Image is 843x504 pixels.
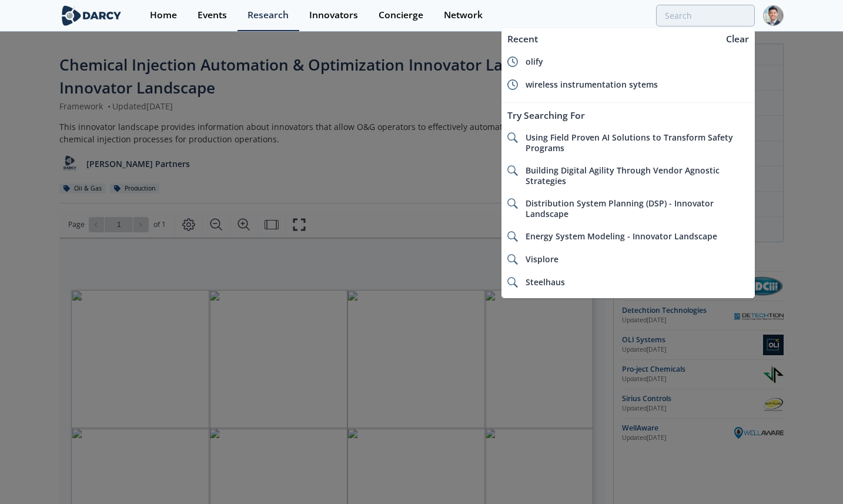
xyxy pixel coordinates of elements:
div: Try Searching For [501,105,755,126]
div: Concierge [379,11,423,20]
img: icon [507,198,518,209]
img: icon [507,79,518,90]
img: icon [507,231,518,242]
div: Network [444,11,483,20]
img: logo-wide.svg [59,5,123,26]
span: Using Field Proven AI Solutions to Transform Safety Programs [526,132,733,153]
span: Energy System Modeling - Innovator Landscape [526,231,717,242]
span: Steelhaus [526,276,565,288]
input: Advanced Search [656,5,755,26]
img: icon [507,132,518,143]
img: icon [507,56,518,67]
img: icon [507,277,518,288]
iframe: chat widget [794,457,831,492]
div: Home [150,11,177,20]
img: Profile [763,5,784,26]
div: Clear [722,32,753,46]
span: Distribution System Planning (DSP) - Innovator Landscape [526,198,714,219]
span: wireless instrumentation sytems [526,79,658,90]
span: Visplore [526,253,558,265]
div: Innovators [309,11,358,20]
span: Building Digital Agility Through Vendor Agnostic Strategies [526,165,720,186]
div: Recent [501,28,720,50]
div: Research [247,11,289,20]
span: olify [526,56,543,67]
img: icon [507,254,518,265]
img: icon [507,165,518,176]
div: Events [198,11,227,20]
